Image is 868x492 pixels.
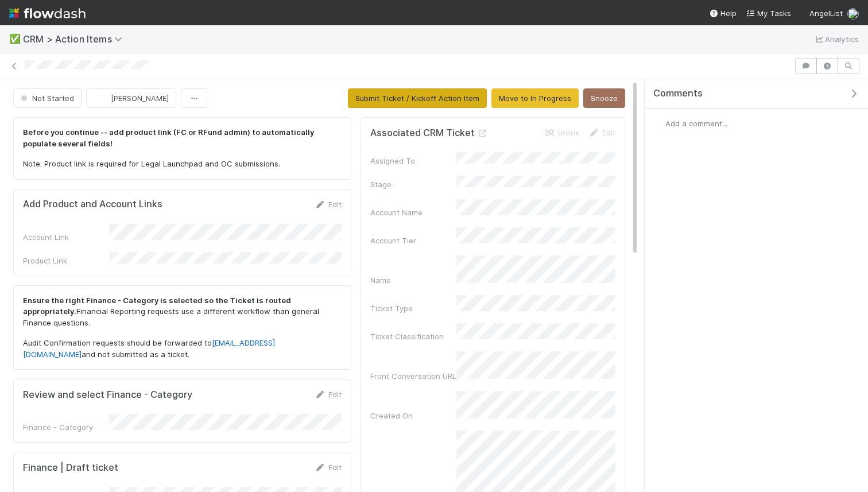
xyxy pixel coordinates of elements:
span: ✅ [9,34,21,44]
span: Add a comment... [665,119,727,128]
div: Ticket Classification [370,331,456,342]
p: Audit Confirmation requests should be forwarded to and not submitted as a ticket. [23,338,342,360]
img: logo-inverted-e16ddd16eac7371096b0.svg [9,3,86,23]
a: My Tasks [746,7,791,19]
h5: Review and select Finance - Category [23,389,192,401]
span: [PERSON_NAME] [111,94,169,103]
button: Snooze [583,88,625,108]
a: Edit [315,390,342,399]
div: Front Conversation URL [370,370,456,382]
a: Analytics [813,32,859,46]
span: Comments [653,88,703,99]
div: Account Tier [370,235,456,246]
div: Created On [370,410,456,421]
div: Finance - Category [23,421,109,433]
a: [EMAIL_ADDRESS][DOMAIN_NAME] [23,338,275,359]
strong: Ensure the right Finance - Category is selected so the Ticket is routed appropriately. [23,296,291,316]
img: avatar_d2b43477-63dc-4e62-be5b-6fdd450c05a1.png [654,118,665,129]
button: [PERSON_NAME] [86,88,176,108]
p: Note: Product link is required for Legal Launchpad and OC submissions. [23,158,342,170]
span: Not Started [18,94,74,103]
span: CRM > Action Items [23,33,128,45]
h5: Associated CRM Ticket [370,127,489,139]
button: Move to In Progress [491,88,579,108]
div: Assigned To [370,155,456,166]
img: avatar_d2b43477-63dc-4e62-be5b-6fdd450c05a1.png [847,8,859,20]
strong: Before you continue -- add product link (FC or RFund admin) to automatically populate several fie... [23,127,314,148]
div: Help [709,7,737,19]
h5: Add Product and Account Links [23,199,162,210]
button: Not Started [13,88,82,108]
div: Account Name [370,207,456,218]
a: Edit [315,200,342,209]
button: Submit Ticket / Kickoff Action Item [348,88,487,108]
div: Ticket Type [370,303,456,314]
div: Product Link [23,255,109,266]
a: Edit [588,128,615,137]
div: Name [370,274,456,286]
span: My Tasks [746,9,791,18]
div: Stage [370,179,456,190]
img: avatar_d2b43477-63dc-4e62-be5b-6fdd450c05a1.png [96,92,107,104]
div: Account Link [23,231,109,243]
p: Financial Reporting requests use a different workflow than general Finance questions. [23,295,342,329]
span: AngelList [809,9,843,18]
a: Unlink [544,128,579,137]
h5: Finance | Draft ticket [23,462,118,474]
a: Edit [315,463,342,472]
